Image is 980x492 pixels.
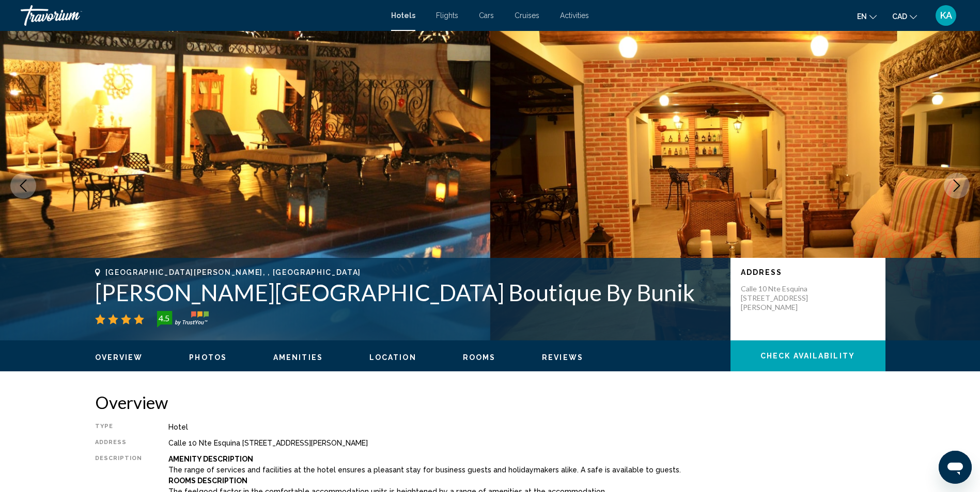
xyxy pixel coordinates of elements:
[479,11,494,20] a: Cars
[369,353,416,362] span: Location
[741,268,875,276] p: Address
[560,11,589,20] a: Activities
[95,353,143,362] span: Overview
[892,9,917,24] button: Change currency
[21,5,381,26] a: Travorium
[391,11,415,20] a: Hotels
[168,423,885,431] div: Hotel
[940,10,952,21] span: KA
[463,353,496,362] button: Rooms
[741,284,823,312] p: Calle 10 Nte Esquina [STREET_ADDRESS][PERSON_NAME]
[10,173,36,199] button: Previous image
[273,353,323,362] span: Amenities
[857,12,867,21] span: en
[939,451,972,484] iframe: Button to launch messaging window
[932,5,959,26] button: User Menu
[95,439,143,447] div: Address
[515,11,539,20] a: Cruises
[157,311,209,327] img: trustyou-badge-hor.svg
[892,12,907,21] span: CAD
[730,340,885,371] button: Check Availability
[189,353,227,362] span: Photos
[189,353,227,362] button: Photos
[463,353,496,362] span: Rooms
[95,279,720,306] h1: [PERSON_NAME][GEOGRAPHIC_DATA] Boutique By Bunik
[542,353,583,362] button: Reviews
[944,173,970,199] button: Next image
[95,392,885,413] h2: Overview
[168,439,885,447] div: Calle 10 Nte Esquina [STREET_ADDRESS][PERSON_NAME]
[154,312,175,324] div: 4.5
[95,423,143,431] div: Type
[168,477,247,485] b: Rooms Description
[168,455,253,463] b: Amenity Description
[542,353,583,362] span: Reviews
[105,268,362,276] span: [GEOGRAPHIC_DATA][PERSON_NAME], , [GEOGRAPHIC_DATA]
[760,352,855,360] span: Check Availability
[273,353,323,362] button: Amenities
[436,11,458,20] a: Flights
[857,9,877,24] button: Change language
[168,466,885,474] p: The range of services and facilities at the hotel ensures a pleasant stay for business guests and...
[95,353,143,362] button: Overview
[369,353,416,362] button: Location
